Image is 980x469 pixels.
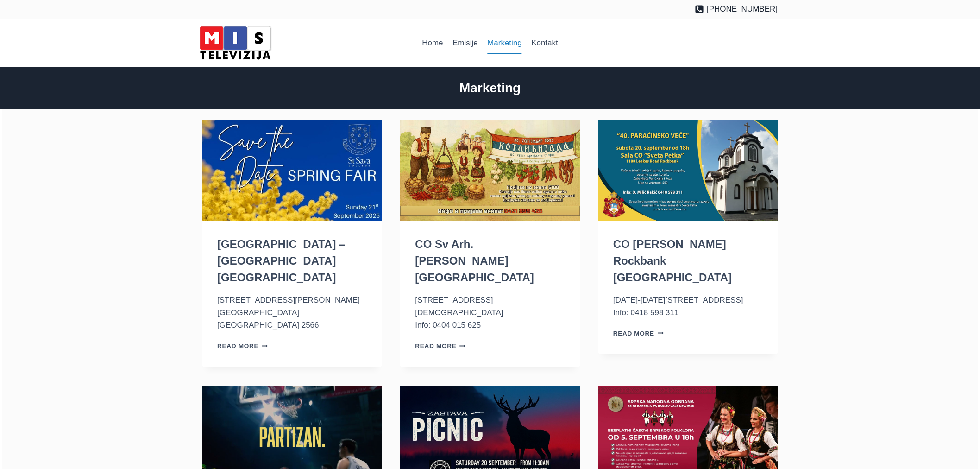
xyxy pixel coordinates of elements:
[202,120,382,221] img: St Sava College – Varroville NSW
[527,32,563,54] a: Kontakt
[202,78,778,98] h2: Marketing
[400,120,579,221] img: CO Sv Arh. Stefan Keysborough VIC
[707,3,778,15] span: [PHONE_NUMBER]
[217,238,345,284] a: [GEOGRAPHIC_DATA] – [GEOGRAPHIC_DATA] [GEOGRAPHIC_DATA]
[695,3,778,15] a: [PHONE_NUMBER]
[598,120,778,221] img: CO Sv Petka Rockbank VIC
[415,342,466,349] a: Read More
[483,32,527,54] a: Marketing
[217,294,367,332] p: [STREET_ADDRESS][PERSON_NAME] [GEOGRAPHIC_DATA] [GEOGRAPHIC_DATA] 2566
[415,294,565,332] p: [STREET_ADDRESS][DEMOGRAPHIC_DATA] Info: 0404 015 625
[415,238,534,284] a: CO Sv Arh. [PERSON_NAME] [GEOGRAPHIC_DATA]
[217,342,268,349] a: Read More
[417,32,563,54] nav: Primary
[448,32,483,54] a: Emisije
[613,238,732,284] a: CO [PERSON_NAME] Rockbank [GEOGRAPHIC_DATA]
[196,23,275,63] img: MIS Television
[613,330,664,337] a: Read More
[417,32,448,54] a: Home
[613,294,763,319] p: [DATE]-[DATE][STREET_ADDRESS] Info: 0418 598 311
